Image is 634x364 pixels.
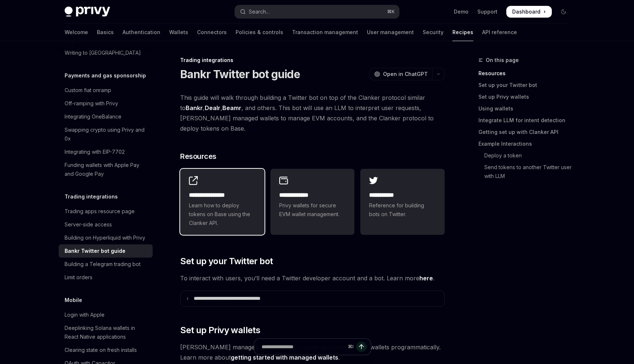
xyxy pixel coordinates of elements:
a: **** **** ***Privy wallets for secure EVM wallet management. [270,169,355,235]
div: Deeplinking Solana wallets in React Native applications [65,324,148,341]
a: Trading apps resource page [59,205,153,218]
a: **** **** **** *Learn how to deploy tokens on Base using the Clanker API. [180,169,265,235]
a: Deeplinking Solana wallets in React Native applications [59,321,153,343]
button: Open in ChatGPT [369,68,432,80]
a: Connectors [197,23,227,41]
span: This guide will walk through building a Twitter bot on top of the Clanker protocol similar to , ,... [180,92,445,134]
a: Getting set up with Clanker API [478,126,575,138]
div: Integrating OneBalance [65,112,121,121]
a: Custom fiat onramp [59,84,153,97]
a: Basics [97,23,114,41]
a: Limit orders [59,271,153,284]
a: Policies & controls [236,23,283,41]
span: Open in ChatGPT [383,70,428,78]
a: Transaction management [292,23,358,41]
a: Off-ramping with Privy [59,97,153,110]
a: Login with Apple [59,308,153,321]
h5: Mobile [65,296,82,305]
span: Privy wallets for secure EVM wallet management. [279,201,346,219]
a: Example Interactions [478,138,575,150]
a: Authentication [123,23,160,41]
a: Wallets [169,23,188,41]
div: Off-ramping with Privy [65,99,118,108]
div: Building on Hyperliquid with Privy [65,233,145,242]
div: Limit orders [65,273,92,282]
a: Recipes [452,23,473,41]
a: Security [423,23,444,41]
span: Resources [180,151,216,161]
h5: Payments and gas sponsorship [65,71,146,80]
div: Bankr Twitter bot guide [65,247,125,255]
div: Trading integrations [180,57,445,64]
h5: Trading integrations [65,192,118,201]
a: User management [367,23,414,41]
div: Login with Apple [65,310,105,319]
a: **** **** *Reference for building bots on Twitter. [360,169,445,235]
span: Set up your Twitter bot [180,255,273,267]
div: Funding wallets with Apple Pay and Google Pay [65,161,148,178]
a: Send tokens to another Twitter user with LLM [478,161,575,182]
div: Server-side access [65,220,112,229]
a: Welcome [65,23,88,41]
a: Building a Telegram trading bot [59,258,153,271]
a: Building on Hyperliquid with Privy [59,231,153,244]
div: Integrating with EIP-7702 [65,148,125,156]
div: Clearing state on fresh installs [65,346,137,354]
button: Open search [235,5,399,18]
a: Clearing state on fresh installs [59,343,153,357]
a: Dealr [205,104,221,112]
button: Send message [356,342,367,352]
a: Server-side access [59,218,153,231]
a: Bankr [186,104,203,112]
span: To interact with users, you’ll need a Twitter developer account and a bot. Learn more . [180,273,445,283]
span: Reference for building bots on Twitter. [369,201,436,219]
input: Ask a question... [262,339,345,355]
div: Search... [249,7,269,16]
span: ⌘ K [387,9,395,15]
a: Resources [478,68,575,79]
div: Trading apps resource page [65,207,135,216]
span: Dashboard [512,8,540,15]
button: Toggle dark mode [558,6,569,18]
a: Set up your Twitter bot [478,79,575,91]
h1: Bankr Twitter bot guide [180,68,300,81]
a: Support [477,8,498,15]
span: Set up Privy wallets [180,324,260,336]
a: API reference [482,23,517,41]
span: On this page [486,56,519,65]
div: Writing to [GEOGRAPHIC_DATA] [65,48,141,57]
a: Dashboard [506,6,552,18]
div: Custom fiat onramp [65,86,111,95]
a: Integrating with EIP-7702 [59,145,153,159]
span: Learn how to deploy tokens on Base using the Clanker API. [189,201,256,227]
a: Using wallets [478,103,575,114]
a: Funding wallets with Apple Pay and Google Pay [59,159,153,181]
div: Building a Telegram trading bot [65,260,141,269]
a: Integrate LLM for intent detection [478,114,575,126]
a: Demo [454,8,469,15]
a: Bankr Twitter bot guide [59,244,153,258]
a: here [419,274,433,282]
a: Beamr [222,104,241,112]
a: Integrating OneBalance [59,110,153,123]
div: Swapping crypto using Privy and 0x [65,125,148,143]
a: Deploy a token [478,150,575,161]
a: Set up Privy wallets [478,91,575,103]
a: Writing to [GEOGRAPHIC_DATA] [59,46,153,59]
img: dark logo [65,7,110,17]
a: Swapping crypto using Privy and 0x [59,123,153,145]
